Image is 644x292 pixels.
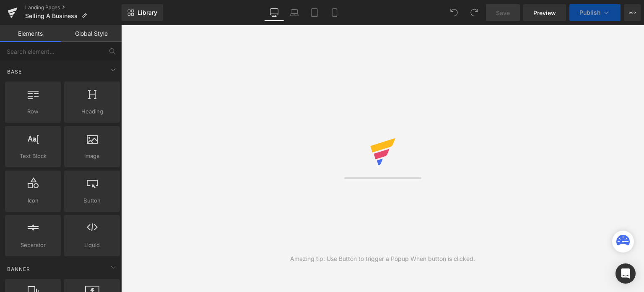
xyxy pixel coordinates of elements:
button: More [624,4,641,21]
a: New Library [122,4,163,21]
span: Image [67,152,117,160]
a: Tablet [304,4,325,21]
span: Text Block [8,152,58,160]
span: Library [138,9,157,16]
span: Heading [67,107,117,116]
a: Landing Pages [25,4,122,11]
a: Mobile [325,4,345,21]
span: Base [6,68,23,76]
span: Icon [8,196,58,205]
span: Publish [579,9,600,16]
div: Open Intercom Messenger [615,263,636,284]
a: Desktop [264,4,284,21]
div: Amazing tip: Use Button to trigger a Popup When button is clicked. [290,254,475,263]
span: Liquid [67,241,117,250]
a: Preview [523,4,566,21]
button: Publish [569,4,621,21]
span: Preview [533,8,556,17]
span: Row [8,107,58,116]
span: Selling A Business [25,13,78,19]
button: Undo [446,4,462,21]
span: Banner [6,265,31,273]
button: Redo [466,4,483,21]
a: Laptop [284,4,304,21]
span: Separator [8,241,58,250]
span: Save [496,8,510,17]
a: Global Style [61,25,122,42]
span: Button [67,196,117,205]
